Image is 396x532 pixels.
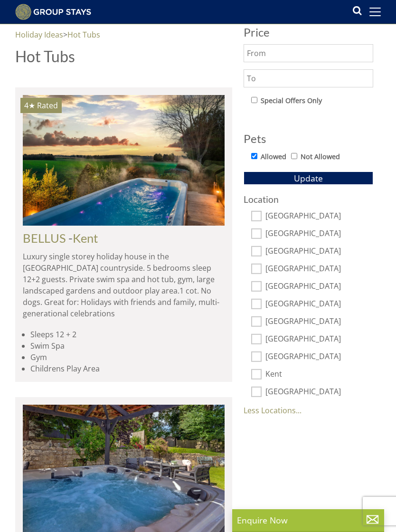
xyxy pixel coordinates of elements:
a: BELLUS [23,231,66,245]
label: [GEOGRAPHIC_DATA] [265,334,373,345]
label: [GEOGRAPHIC_DATA] [265,387,373,398]
a: Holiday Ideas [15,29,63,40]
label: [GEOGRAPHIC_DATA] [265,282,373,292]
label: [GEOGRAPHIC_DATA] [265,211,373,222]
p: Enquire Now [237,514,379,526]
span: > [63,29,67,40]
label: [GEOGRAPHIC_DATA] [265,352,373,362]
a: Less Locations... [244,405,302,416]
h3: Price [244,26,373,38]
img: Group Stays [15,4,91,20]
span: Rated [37,100,58,111]
label: [GEOGRAPHIC_DATA] [265,317,373,327]
label: Allowed [261,152,286,162]
a: 4★ Rated [23,95,225,226]
a: Hot Tubs [67,29,100,40]
label: Kent [265,370,373,380]
li: Childrens Play Area [30,363,225,374]
label: Not Allowed [301,152,340,162]
a: Kent [73,231,98,245]
span: Update [294,172,323,184]
p: Luxury single storey holiday house in the [GEOGRAPHIC_DATA] countryside. 5 bedrooms sleep 12+2 gu... [23,251,225,319]
input: From [244,44,373,62]
span: - [68,231,98,245]
li: Gym [30,351,225,363]
li: Sleeps 12 + 2 [30,329,225,340]
button: Update [244,171,373,185]
h3: Location [244,194,373,204]
h3: Pets [244,133,373,145]
label: [GEOGRAPHIC_DATA] [265,264,373,275]
h1: Hot Tubs [15,48,232,65]
img: Bellus-kent-large-group-holiday-home-sleeps-13.original.jpg [23,95,225,226]
span: BELLUS has a 4 star rating under the Quality in Tourism Scheme [24,100,35,111]
label: [GEOGRAPHIC_DATA] [265,229,373,239]
label: [GEOGRAPHIC_DATA] [265,247,373,257]
li: Swim Spa [30,340,225,351]
label: [GEOGRAPHIC_DATA] [265,299,373,310]
label: Special Offers Only [261,95,322,106]
input: To [244,69,373,87]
